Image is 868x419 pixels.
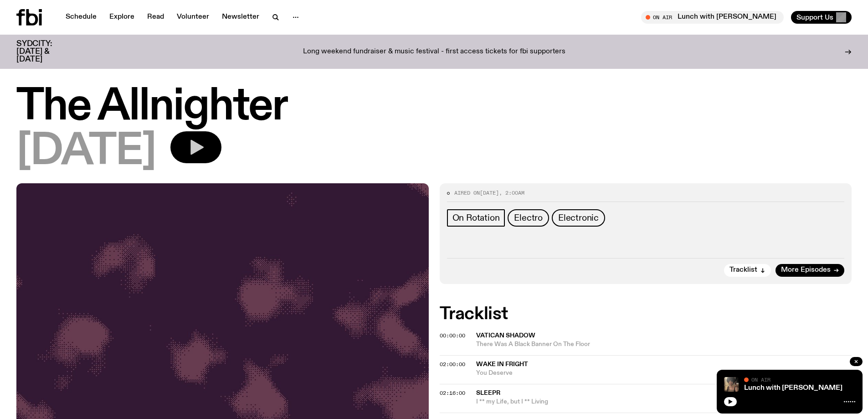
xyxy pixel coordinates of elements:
[171,11,215,24] a: Volunteer
[508,209,549,227] a: Electro
[776,264,844,277] a: More Episodes
[440,306,852,322] h2: Tracklist
[476,390,500,396] span: SLEEPR
[476,340,852,349] span: There Was A Black Banner On The Floor
[558,213,599,223] span: Electronic
[796,13,833,21] span: Support Us
[216,11,265,24] a: Newsletter
[476,332,535,339] span: Vatican Shadow
[440,361,465,368] span: 02:00:00
[440,362,465,367] button: 02:00:00
[729,267,757,274] span: Tracklist
[60,11,102,24] a: Schedule
[303,48,565,56] p: Long weekend fundraiser & music festival - first access tickets for fbi supporters
[16,87,852,128] h1: The Allnighter
[476,398,772,406] span: I ** my Life, but I ** Living
[16,131,156,172] span: [DATE]
[452,213,500,223] span: On Rotation
[514,213,543,223] span: Electro
[724,264,771,277] button: Tracklist
[447,209,505,227] a: On Rotation
[781,267,831,274] span: More Episodes
[476,361,528,367] span: Wake In Fright
[440,389,465,397] span: 02:16:00
[440,332,465,339] span: 00:00:00
[440,333,465,338] button: 00:00:00
[480,189,499,197] span: [DATE]
[791,11,852,24] button: Support Us
[476,369,852,378] span: You Deserve
[552,209,605,227] a: Electronic
[499,189,524,197] span: , 2:00am
[440,391,465,396] button: 02:16:00
[16,40,75,63] h3: SYDCITY: [DATE] & [DATE]
[454,189,480,197] span: Aired on
[751,377,770,383] span: On Air
[744,384,842,392] a: Lunch with [PERSON_NAME]
[641,11,784,24] button: On AirLunch with [PERSON_NAME]
[104,11,140,24] a: Explore
[142,11,169,24] a: Read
